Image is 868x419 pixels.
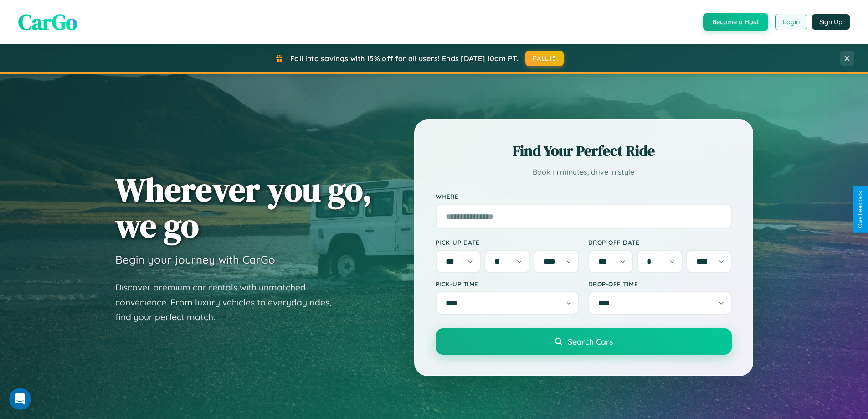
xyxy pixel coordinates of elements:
div: Give Feedback [857,191,863,228]
p: Discover premium car rentals with unmatched convenience. From luxury vehicles to everyday rides, ... [115,280,343,325]
iframe: Intercom live chat [9,388,31,410]
label: Pick-up Date [436,238,579,246]
h1: Wherever you go, we go [115,171,372,243]
button: Search Cars [436,328,732,355]
label: Drop-off Time [588,280,732,288]
label: Drop-off Date [588,238,732,246]
span: Fall into savings with 15% off for all users! Ends [DATE] 10am PT. [290,54,519,63]
span: Search Cars [568,336,613,347]
button: Login [775,14,807,30]
h2: Find Your Perfect Ride [436,141,732,161]
button: Become a Host [703,13,768,31]
label: Where [436,192,732,200]
label: Pick-up Time [436,280,579,288]
h3: Begin your journey with CarGo [115,253,275,266]
p: Book in minutes, drive in style [436,166,732,179]
button: FALL15 [525,51,564,66]
span: CarGo [18,7,77,37]
button: Sign Up [812,14,850,30]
